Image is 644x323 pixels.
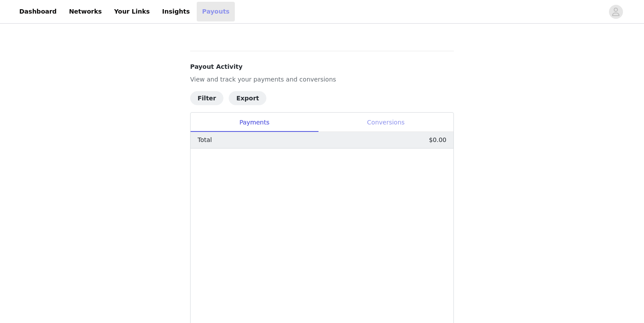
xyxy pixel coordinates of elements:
[318,113,453,132] div: Conversions
[429,135,446,145] p: $0.00
[190,62,454,71] h4: Payout Activity
[14,2,62,21] a: Dashboard
[198,135,212,145] p: Total
[109,2,155,21] a: Your Links
[157,2,195,21] a: Insights
[191,113,318,132] div: Payments
[64,2,107,21] a: Networks
[190,75,454,84] p: View and track your payments and conversions
[197,2,235,21] a: Payouts
[612,5,620,19] div: avatar
[229,91,266,105] button: Export
[190,91,223,105] button: Filter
